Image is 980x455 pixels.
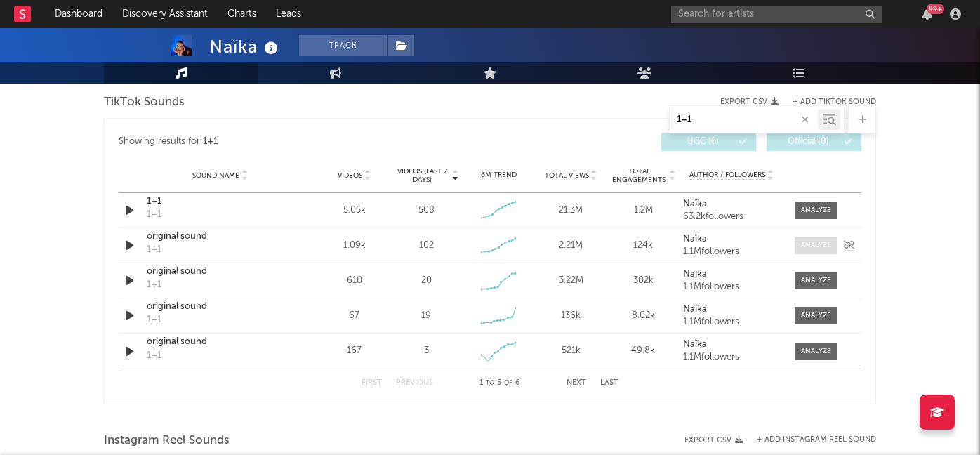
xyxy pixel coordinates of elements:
input: Search for artists [671,6,882,23]
span: UGC ( 6 ) [670,138,735,146]
button: Export CSV [720,98,779,106]
strong: Naïka [683,340,707,349]
span: Total Engagements [611,167,668,184]
a: original sound [147,300,293,314]
strong: Naïka [683,305,707,314]
button: Export CSV [684,436,743,444]
a: original sound [147,230,293,244]
div: 63.2k followers [683,212,781,222]
div: 3 [424,344,429,358]
button: Last [600,379,618,387]
span: TikTok Sounds [104,94,185,111]
span: Instagram Reel Sounds [104,433,230,449]
div: 21.3M [538,204,604,218]
div: 1+1 [147,243,161,257]
div: 67 [322,309,387,323]
div: 1.1M followers [683,317,781,327]
button: 99+ [922,8,932,20]
button: Previous [396,379,433,387]
div: Naïka [209,35,282,58]
a: Naïka [683,235,781,244]
span: Videos [338,171,362,180]
div: 99 + [927,4,944,14]
a: Naïka [683,270,781,279]
span: Total Views [545,171,589,180]
div: 102 [419,239,434,253]
div: 1.1M followers [683,352,781,362]
div: 1.09k [322,239,387,253]
div: 1.1M followers [683,247,781,257]
div: 1+1 [147,278,161,292]
div: 6M Trend [466,170,531,180]
div: 167 [322,344,387,358]
div: 1.1M followers [683,282,781,292]
a: Naïka [683,340,781,350]
span: of [504,380,512,386]
span: Sound Name [192,171,239,180]
button: UGC(6) [661,133,756,151]
button: + Add TikTok Sound [793,98,876,106]
div: 1+1 [147,208,161,222]
span: to [486,380,494,386]
div: 8.02k [611,309,676,323]
button: + Add Instagram Reel Sound [757,436,876,444]
strong: Naïka [683,270,707,279]
button: First [362,379,382,387]
div: 1+1 [147,349,161,363]
div: 1 5 6 [461,375,538,392]
div: 1.2M [611,204,676,218]
div: Showing results for [119,133,490,151]
div: 124k [611,239,676,253]
span: Author / Followers [689,171,765,180]
div: 1+1 [203,133,218,150]
div: + Add Instagram Reel Sound [743,436,876,444]
div: 610 [322,274,387,288]
div: 2.21M [538,239,604,253]
div: 1+1 [147,313,161,327]
div: 3.22M [538,274,604,288]
a: Naïka [683,305,781,315]
strong: Naïka [683,235,707,244]
strong: Naïka [683,199,707,209]
div: 302k [611,274,676,288]
a: Naïka [683,199,781,209]
div: 5.05k [322,204,387,218]
div: 20 [421,274,432,288]
span: Official ( 0 ) [776,138,840,146]
button: Next [567,379,586,387]
button: Track [299,35,387,56]
div: 136k [538,309,604,323]
a: original sound [147,265,293,279]
button: Official(0) [767,133,861,151]
span: Videos (last 7 days) [394,167,451,184]
input: Search by song name or URL [670,114,818,126]
div: 521k [538,344,604,358]
div: 49.8k [611,344,676,358]
a: 1+1 [147,194,293,209]
a: original sound [147,335,293,349]
div: 19 [421,309,431,323]
button: + Add TikTok Sound [779,98,876,106]
div: 508 [418,204,435,218]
